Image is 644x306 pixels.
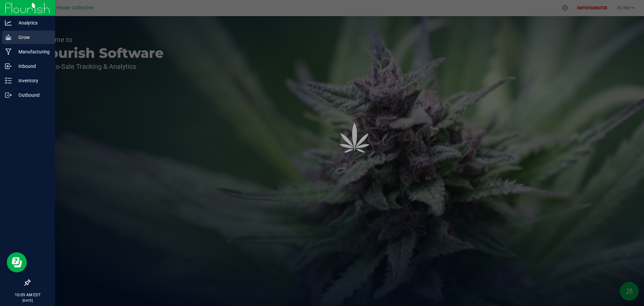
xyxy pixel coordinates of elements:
p: Grow [12,33,52,41]
p: Inventory [12,77,52,85]
p: Analytics [12,19,52,27]
iframe: Resource center [7,252,27,272]
inline-svg: Manufacturing [5,48,12,55]
inline-svg: Analytics [5,19,12,26]
inline-svg: Outbound [5,92,12,98]
p: Manufacturing [12,48,52,56]
inline-svg: Inbound [5,63,12,70]
p: Inbound [12,62,52,70]
p: Outbound [12,91,52,99]
inline-svg: Grow [5,34,12,41]
p: 10:09 AM EDT [3,292,52,298]
p: [DATE] [3,298,52,303]
inline-svg: Inventory [5,77,12,84]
